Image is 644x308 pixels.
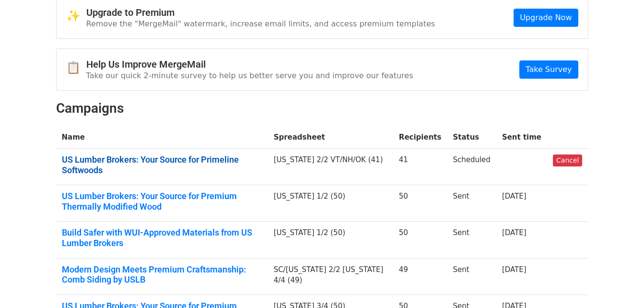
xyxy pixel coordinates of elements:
a: Build Safer with WUI-Approved Materials from US Lumber Brokers [62,227,262,248]
a: Upgrade Now [514,9,578,27]
a: Modern Design Meets Premium Craftsmanship: Comb Siding by USLB [62,264,262,285]
td: Sent [447,222,496,258]
a: US Lumber Brokers: Your Source for Premium Thermally Modified Wood [62,191,262,212]
td: 49 [393,258,447,295]
th: Recipients [393,126,447,149]
td: Sent [447,185,496,222]
th: Sent time [496,126,547,149]
iframe: Chat Widget [596,262,644,308]
td: 50 [393,185,447,222]
a: [DATE] [502,228,527,237]
td: 41 [393,149,447,185]
td: Scheduled [447,149,496,185]
td: [US_STATE] 1/2 (50) [268,185,393,222]
td: [US_STATE] 1/2 (50) [268,222,393,258]
td: Sent [447,258,496,295]
h4: Help Us Improve MergeMail [86,59,413,70]
p: Remove the "MergeMail" watermark, increase email limits, and access premium templates [86,19,435,29]
a: [DATE] [502,265,527,274]
a: Take Survey [519,60,578,79]
td: 50 [393,222,447,258]
span: 📋 [66,61,86,75]
th: Spreadsheet [268,126,393,149]
a: Cancel [553,154,582,166]
h4: Upgrade to Premium [86,7,435,18]
h2: Campaigns [56,100,588,117]
a: [DATE] [502,192,527,201]
span: ✨ [66,9,86,23]
th: Name [56,126,268,149]
p: Take our quick 2-minute survey to help us better serve you and improve our features [86,71,413,81]
th: Status [447,126,496,149]
td: SC/[US_STATE] 2/2 [US_STATE] 4/4 (49) [268,258,393,295]
a: US Lumber Brokers: Your Source for Primeline Softwoods [62,154,262,175]
td: [US_STATE] 2/2 VT/NH/OK (41) [268,149,393,185]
